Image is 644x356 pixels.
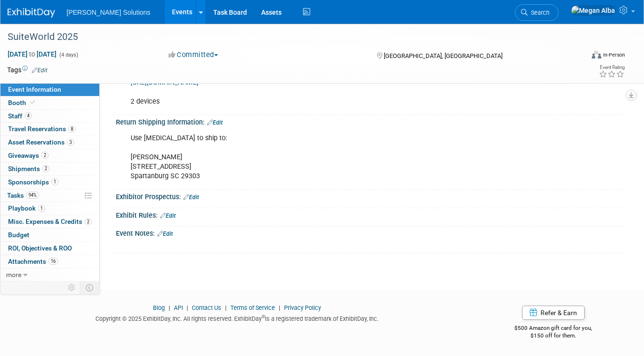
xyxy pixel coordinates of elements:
a: Travel Reservations8 [0,123,99,135]
span: Booth [8,99,37,106]
a: ROI, Objectives & ROO [0,242,99,255]
span: | [276,304,283,311]
a: Refer & Earn [522,306,585,320]
a: Misc. Expenses & Credits2 [0,215,99,228]
a: Edit [160,212,176,219]
a: Edit [207,119,223,126]
a: Terms of Service [230,304,275,311]
span: Playbook [8,204,45,212]
span: Asset Reservations [8,138,74,146]
img: ExhibitDay [8,8,55,18]
a: Attachments16 [0,255,99,268]
div: Event Rating [599,65,625,70]
div: Exhibit Rules: [116,208,625,221]
span: 1 [51,178,58,185]
button: Committed [165,50,222,60]
span: | [166,304,172,311]
a: Shipments2 [0,163,99,175]
span: Budget [8,231,29,239]
span: Event Information [8,86,61,93]
span: | [223,304,229,311]
span: 3 [67,139,74,146]
span: to [28,50,37,58]
div: 2 devices [124,73,526,111]
td: Personalize Event Tab Strip [64,281,80,294]
a: Booth [0,96,99,109]
sup: ® [262,314,265,319]
span: 2 [85,218,92,225]
span: Giveaways [8,152,48,159]
img: Megan Alba [571,5,616,16]
span: [GEOGRAPHIC_DATA], [GEOGRAPHIC_DATA] [384,52,502,59]
span: 1 [38,205,45,212]
span: Tasks [7,192,39,199]
a: Sponsorships1 [0,176,99,189]
a: Asset Reservations3 [0,136,99,149]
td: Tags [7,65,47,75]
span: (4 days) [58,52,78,58]
div: Event Format [534,49,625,64]
span: 16 [48,258,58,265]
div: SuiteWorld 2025 [4,29,572,46]
a: Staff4 [0,110,99,123]
span: Misc. Expenses & Credits [8,218,92,225]
a: Playbook1 [0,202,99,215]
span: | [184,304,190,311]
span: Attachments [8,258,58,265]
a: Edit [183,194,199,201]
span: 2 [42,165,49,172]
span: Search [528,9,549,16]
div: $150 off for them. [481,332,625,340]
span: Sponsorships [8,178,58,186]
div: In-Person [603,51,625,58]
div: Use [MEDICAL_DATA] to ship to: [PERSON_NAME] [STREET_ADDRESS] Spartanburg SC 29303 [124,129,526,186]
span: 4 [25,112,32,119]
td: Toggle Event Tabs [80,281,100,294]
a: more [0,269,99,281]
a: Search [515,4,559,21]
a: Contact Us [192,304,221,311]
span: Travel Reservations [8,125,76,133]
a: Edit [157,231,173,237]
a: API [174,304,183,311]
a: Budget [0,229,99,241]
span: Shipments [8,165,49,173]
div: Exhibitor Prospectus: [116,190,625,202]
a: Giveaways2 [0,149,99,162]
div: Event Notes: [116,226,625,239]
span: Staff [8,112,32,120]
a: Privacy Policy [284,304,321,311]
span: ROI, Objectives & ROO [8,244,72,252]
a: Edit [32,67,47,74]
a: Blog [153,304,165,311]
a: Tasks94% [0,189,99,202]
span: 8 [68,125,76,133]
div: $500 Amazon gift card for you, [481,318,625,340]
a: Event Information [0,83,99,96]
img: Format-Inperson.png [592,51,601,58]
span: 94% [26,192,39,199]
i: Booth reservation complete [30,100,35,105]
span: [PERSON_NAME] Solutions [66,9,151,16]
span: [DATE] [DATE] [7,50,57,58]
span: more [6,271,21,279]
span: 2 [41,152,48,159]
div: Copyright © 2025 ExhibitDay, Inc. All rights reserved. ExhibitDay is a registered trademark of Ex... [7,312,467,323]
div: Return Shipping Information: [116,115,625,127]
